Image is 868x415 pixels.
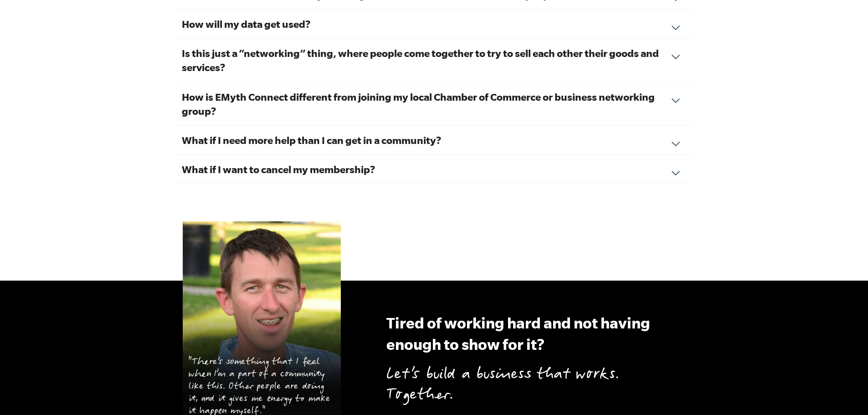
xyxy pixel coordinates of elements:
h3: Is this just a “networking” thing, where people come together to try to sell each other their goo... [182,46,687,74]
iframe: Chat Widget [822,371,868,415]
h3: How will my data get used? [182,17,687,31]
p: Let’s build a business that works. Together. [386,365,685,406]
h3: What if I want to cancel my membership? [182,162,687,176]
h3: Tired of working hard and not having enough to show for it? [386,313,685,355]
h3: What if I need more help than I can get in a community? [182,133,687,147]
h3: How is EMyth Connect different from joining my local Chamber of Commerce or business networking g... [182,90,687,118]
